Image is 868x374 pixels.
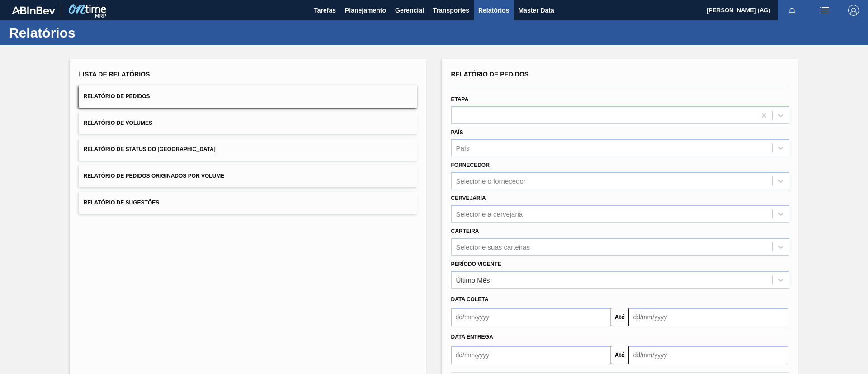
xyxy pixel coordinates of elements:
[629,346,788,364] input: dd/mm/yyyy
[451,96,469,103] label: Etapa
[456,210,523,218] div: Selecione a cervejaria
[611,346,629,364] button: Até
[451,308,611,326] input: dd/mm/yyyy
[456,144,470,152] div: País
[451,195,486,201] label: Cervejaria
[819,5,830,16] img: userActions
[611,308,629,326] button: Até
[345,5,386,16] span: Planejamento
[451,228,479,234] label: Carteira
[395,5,424,16] span: Gerencial
[79,71,150,78] span: Lista de Relatórios
[84,93,150,99] span: Relatório de Pedidos
[456,243,530,251] div: Selecione suas carteiras
[451,261,501,267] label: Período Vigente
[456,177,526,185] div: Selecione o fornecedor
[451,129,463,136] label: País
[79,165,417,187] button: Relatório de Pedidos Originados por Volume
[9,28,170,38] h1: Relatórios
[79,85,417,108] button: Relatório de Pedidos
[84,199,160,206] span: Relatório de Sugestões
[451,346,611,364] input: dd/mm/yyyy
[79,138,417,161] button: Relatório de Status do [GEOGRAPHIC_DATA]
[451,162,490,168] label: Fornecedor
[848,5,859,16] img: Logout
[451,71,529,78] span: Relatório de Pedidos
[518,5,554,16] span: Master Data
[629,308,788,326] input: dd/mm/yyyy
[451,334,493,340] span: Data entrega
[84,173,225,179] span: Relatório de Pedidos Originados por Volume
[12,6,55,14] img: TNhmsLtSVTkK8tSr43FrP2fwEKptu5GPRR3wAAAABJRU5ErkJggg==
[314,5,336,16] span: Tarefas
[79,112,417,134] button: Relatório de Volumes
[84,146,216,152] span: Relatório de Status do [GEOGRAPHIC_DATA]
[79,192,417,214] button: Relatório de Sugestões
[84,120,152,126] span: Relatório de Volumes
[456,276,490,284] div: Último Mês
[778,4,807,17] button: Notificações
[478,5,509,16] span: Relatórios
[433,5,469,16] span: Transportes
[451,296,489,303] span: Data coleta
